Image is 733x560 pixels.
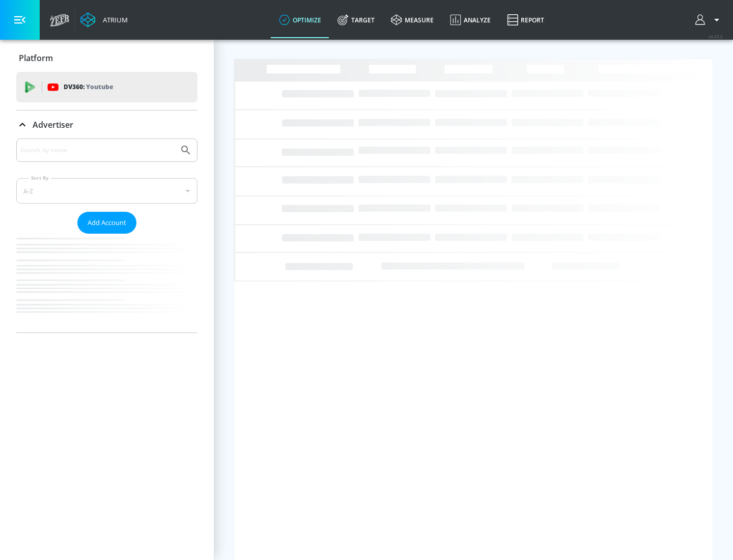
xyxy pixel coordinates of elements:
span: Add Account [88,217,126,229]
a: measure [383,2,442,38]
a: Analyze [442,2,499,38]
label: Sort By [29,175,51,181]
nav: list of Advertiser [16,234,198,332]
span: v 4.25.2 [709,34,723,39]
div: DV360: Youtube [16,72,198,102]
p: Youtube [86,81,113,92]
a: Atrium [80,12,128,27]
a: Report [499,2,552,38]
div: A-Z [16,178,198,204]
div: Atrium [99,15,128,24]
p: Platform [19,52,53,64]
button: Add Account [77,212,136,234]
div: Platform [16,44,198,72]
input: Search by name [20,144,175,157]
p: Advertiser [33,119,73,130]
a: Target [329,2,383,38]
div: Advertiser [16,138,198,332]
div: Advertiser [16,110,198,139]
a: optimize [271,2,329,38]
p: DV360: [64,81,113,93]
